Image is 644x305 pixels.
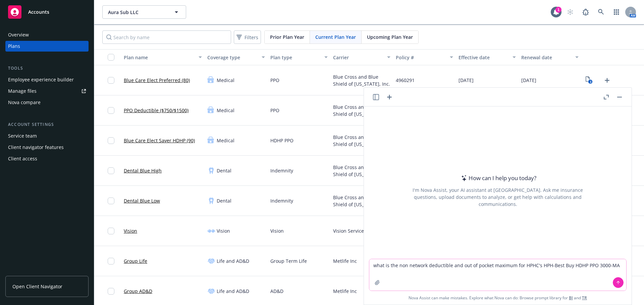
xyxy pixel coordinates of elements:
[333,194,390,208] span: Blue Cross and Blue Shield of [US_STATE], Inc.
[330,49,393,65] button: Carrier
[270,257,307,264] span: Group Term Life
[270,197,293,204] span: Indemnity
[217,167,231,174] span: Dental
[315,33,356,41] span: Current Plan Year
[367,291,629,305] span: Nova Assist can make mistakes. Explore what Nova can do: Browse prompt library for and
[108,54,114,61] input: Select all
[12,283,62,290] span: Open Client Navigator
[270,167,293,174] span: Indemnity
[207,54,257,61] div: Coverage type
[270,137,293,144] span: HDHP PPO
[108,77,114,84] input: Toggle Row Selected
[8,142,64,153] div: Client navigator features
[333,227,375,234] span: Vision Service Plan
[555,7,561,13] div: 1
[333,103,390,118] span: Blue Cross and Blue Shield of [US_STATE], Inc.
[124,227,137,234] a: Vision
[459,174,536,182] div: How can I help you today?
[5,29,89,40] a: Overview
[333,164,390,178] span: Blue Cross and Blue Shield of [US_STATE], Inc.
[28,9,49,15] span: Accounts
[217,227,230,234] span: Vision
[205,49,267,65] button: Coverage type
[108,288,114,295] input: Toggle Row Selected
[270,77,279,84] span: PPO
[245,34,258,41] span: Filters
[5,142,89,153] a: Client navigator features
[404,186,592,208] div: I'm Nova Assist, your AI assistant at [GEOGRAPHIC_DATA]. Ask me insurance questions, upload docum...
[124,54,195,61] div: Plan name
[367,33,413,41] span: Upcoming Plan Year
[5,3,89,21] a: Accounts
[594,5,608,19] a: Search
[108,107,114,114] input: Toggle Row Selected
[582,295,587,301] a: TR
[124,197,160,204] a: Dental Blue Low
[333,54,383,61] div: Carrier
[5,131,89,141] a: Service team
[217,288,249,295] span: Life and AD&D
[8,29,29,40] div: Overview
[108,137,114,144] input: Toggle Row Selected
[108,9,166,16] span: Aura Sub LLC
[124,167,162,174] a: Dental Blue High
[8,74,74,85] div: Employee experience builder
[102,30,231,44] input: Search by name
[333,288,357,295] span: Metlife Inc
[5,121,89,128] div: Account settings
[610,5,623,19] a: Switch app
[569,295,573,301] a: BI
[108,167,114,174] input: Toggle Row Selected
[270,107,279,114] span: PPO
[521,77,536,84] span: [DATE]
[5,65,89,72] div: Tools
[268,49,330,65] button: Plan type
[108,198,114,204] input: Toggle Row Selected
[369,259,626,291] textarea: what is the non network deductible and out of pocket maximum for HPHC's HPH-Best Buy HDHP PPO 300...
[217,107,234,114] span: Medical
[519,49,581,65] button: Renewal date
[270,33,304,41] span: Prior Plan Year
[396,54,446,61] div: Policy #
[124,77,190,84] a: Blue Care Elect Preferred (80)
[270,288,283,295] span: AD&D
[124,107,189,114] a: PPO Deductible ($750/$1500)
[270,54,320,61] div: Plan type
[333,257,357,264] span: Metlife Inc
[5,97,89,108] a: Nova compare
[579,5,592,19] a: Report a Bug
[459,54,508,61] div: Effective date
[124,288,152,295] a: Group AD&D
[102,5,186,19] button: Aura Sub LLC
[456,49,519,65] button: Effective date
[396,77,415,84] span: 4960291
[8,97,41,108] div: Nova compare
[521,54,571,61] div: Renewal date
[217,197,231,204] span: Dental
[217,77,234,84] span: Medical
[5,153,89,164] a: Client access
[333,134,390,148] span: Blue Cross and Blue Shield of [US_STATE], Inc.
[8,153,37,164] div: Client access
[584,75,595,86] a: View Plan Documents
[459,77,474,84] span: [DATE]
[124,257,147,264] a: Group Life
[8,86,37,96] div: Manage files
[393,49,456,65] button: Policy #
[5,86,89,96] a: Manage files
[217,257,249,264] span: Life and AD&D
[563,5,577,19] a: Start snowing
[124,137,195,144] a: Blue Care Elect Saver HDHP (90)
[333,73,390,87] span: Blue Cross and Blue Shield of [US_STATE], Inc.
[8,131,37,141] div: Service team
[108,258,114,264] input: Toggle Row Selected
[8,41,20,52] div: Plans
[5,74,89,85] a: Employee experience builder
[270,227,284,234] span: Vision
[590,80,591,84] text: 3
[602,75,612,86] a: Upload Plan Documents
[217,137,234,144] span: Medical
[108,228,114,234] input: Toggle Row Selected
[235,32,260,42] span: Filters
[5,41,89,52] a: Plans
